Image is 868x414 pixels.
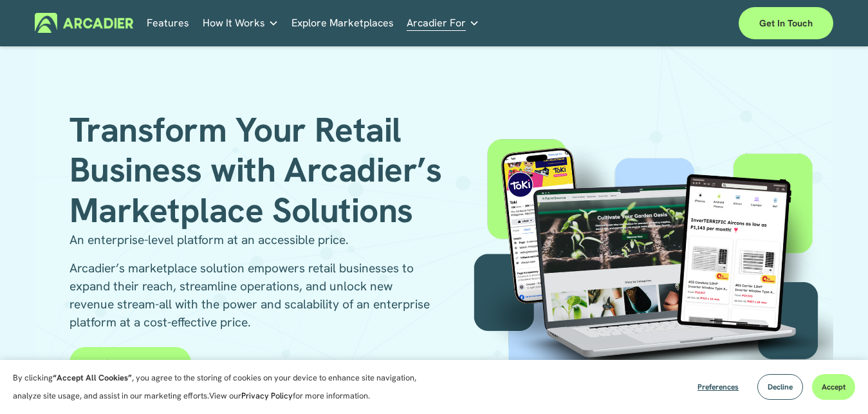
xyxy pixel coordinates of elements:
span: Arcadier For [407,14,466,32]
iframe: Chat Widget [804,352,868,414]
button: Decline [757,374,803,400]
p: An enterprise-level platform at an accessible price. [69,231,434,249]
span: Decline [768,382,793,392]
strong: “Accept All Cookies” [53,372,132,383]
p: By clicking , you agree to the storing of cookies on your device to enhance site navigation, anal... [13,369,431,405]
a: folder dropdown [407,13,479,33]
span: Preferences [697,382,739,392]
a: Get in touch [739,7,833,39]
span: How It Works [203,14,265,32]
p: Arcadier’s marketplace solution empowers retail businesses to expand their reach, streamline oper... [69,259,434,332]
button: Preferences [688,374,748,400]
a: Get in Touch [69,347,191,379]
img: Arcadier [35,13,133,33]
a: Features [147,13,189,33]
h1: Transform Your Retail Business with Arcadier’s Marketplace Solutions [69,110,465,231]
a: Privacy Policy [241,390,293,401]
a: Explore Marketplaces [291,13,394,33]
a: folder dropdown [203,13,279,33]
